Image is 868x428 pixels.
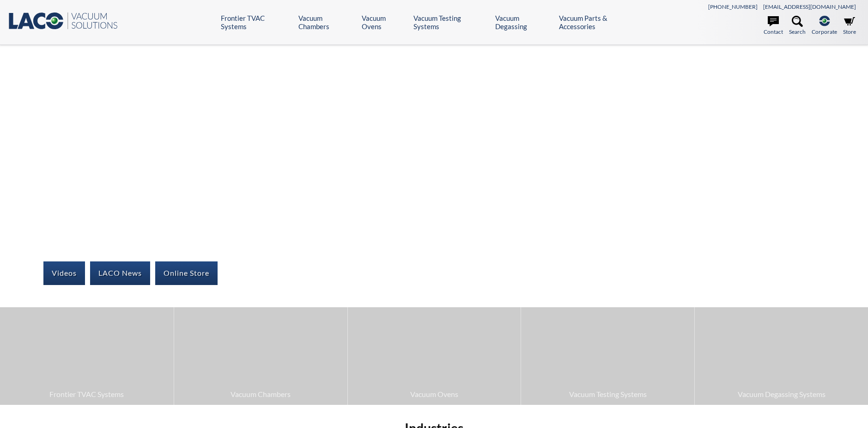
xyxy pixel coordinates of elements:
[5,388,169,400] span: Frontier TVAC Systems
[695,307,868,404] a: Vacuum Degassing Systems
[352,388,516,400] span: Vacuum Ovens
[174,307,347,404] a: Vacuum Chambers
[348,307,521,404] a: Vacuum Ovens
[90,261,150,285] a: LACO News
[43,261,85,285] a: Videos
[843,16,856,36] a: Store
[362,14,407,31] a: Vacuum Ovens
[179,388,343,400] span: Vacuum Chambers
[155,261,218,285] a: Online Store
[298,14,355,31] a: Vacuum Chambers
[559,14,645,31] a: Vacuum Parts & Accessories
[221,14,291,31] a: Frontier TVAC Systems
[699,388,863,400] span: Vacuum Degassing Systems
[526,388,690,400] span: Vacuum Testing Systems
[495,14,552,31] a: Vacuum Degassing
[413,14,488,31] a: Vacuum Testing Systems
[708,3,758,10] a: [PHONE_NUMBER]
[764,16,783,36] a: Contact
[812,27,837,36] span: Corporate
[521,307,694,404] a: Vacuum Testing Systems
[763,3,856,10] a: [EMAIL_ADDRESS][DOMAIN_NAME]
[789,16,806,36] a: Search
